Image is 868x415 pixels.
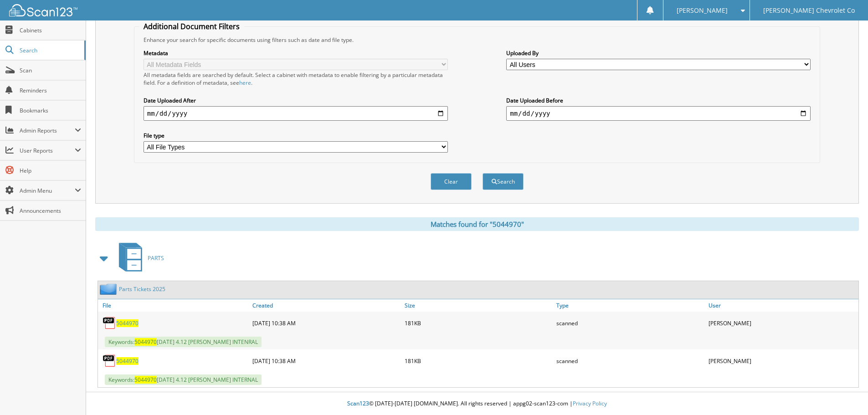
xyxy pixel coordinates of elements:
[20,147,75,154] span: User Reports
[506,97,811,104] label: Date Uploaded Before
[98,299,250,312] a: File
[402,299,555,312] a: Size
[706,352,858,370] div: [PERSON_NAME]
[706,314,858,332] div: [PERSON_NAME]
[402,352,555,370] div: 181KB
[822,371,868,415] iframe: Chat Widget
[103,354,116,368] img: PDF.png
[20,187,75,195] span: Admin Menu
[431,173,472,190] button: Clear
[239,79,251,87] a: here
[706,299,858,312] a: User
[100,283,119,295] img: folder2.png
[86,393,868,415] div: © [DATE]-[DATE] [DOMAIN_NAME]. All rights reserved | appg02-scan123-com |
[105,374,262,385] span: Keywords: [DATE] 4.12 [PERSON_NAME] INTERNAL
[134,376,157,384] span: 5044970
[20,46,80,54] span: Search
[20,87,81,94] span: Reminders
[506,106,811,121] input: end
[144,71,448,87] div: All metadata fields are searched by default. Select a cabinet with metadata to enable filtering b...
[113,240,164,276] a: PARTS
[148,254,164,262] span: PARTS
[20,67,81,74] span: Scan
[144,97,448,104] label: Date Uploaded After
[105,337,262,347] span: Keywords: [DATE] 4.12 [PERSON_NAME] INTENRAL
[144,49,448,57] label: Metadata
[20,207,81,215] span: Announcements
[103,316,116,330] img: PDF.png
[119,285,165,293] a: Parts Tickets 2025
[677,8,728,13] span: [PERSON_NAME]
[506,49,811,57] label: Uploaded By
[139,36,815,44] div: Enhance your search for specific documents using filters such as date and file type.
[20,167,81,174] span: Help
[144,132,448,139] label: File type
[95,217,859,231] div: Matches found for "5044970"
[139,21,244,31] legend: Additional Document Filters
[144,106,448,121] input: start
[134,338,157,346] span: 5044970
[20,26,81,34] span: Cabinets
[483,173,524,190] button: Search
[347,400,369,407] span: Scan123
[250,314,402,332] div: [DATE] 10:38 AM
[20,127,75,134] span: Admin Reports
[20,107,81,114] span: Bookmarks
[250,299,402,312] a: Created
[116,319,139,327] a: 5044970
[554,314,706,332] div: scanned
[573,400,607,407] a: Privacy Policy
[763,8,855,13] span: [PERSON_NAME] Chevrolet Co
[554,352,706,370] div: scanned
[402,314,555,332] div: 181KB
[9,4,77,16] img: scan123-logo-white.svg
[116,357,139,365] a: 5044970
[554,299,706,312] a: Type
[250,352,402,370] div: [DATE] 10:38 AM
